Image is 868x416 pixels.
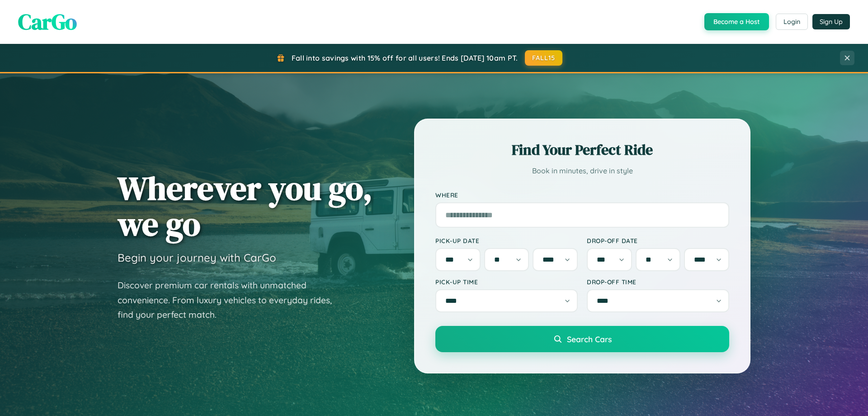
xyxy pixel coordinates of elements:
label: Pick-up Time [435,278,578,286]
span: Fall into savings with 15% off for all users! Ends [DATE] 10am PT. [292,53,518,62]
button: Sign Up [812,14,850,29]
button: Login [776,14,808,30]
h3: Begin your journey with CarGo [118,251,276,264]
label: Drop-off Date [587,237,729,244]
button: Search Cars [435,326,729,352]
span: Search Cars [567,334,612,344]
h2: Find Your Perfect Ride [435,140,729,160]
span: CarGo [18,7,77,37]
p: Discover premium car rentals with unmatched convenience. From luxury vehicles to everyday rides, ... [118,278,344,322]
label: Drop-off Time [587,278,729,286]
button: FALL15 [525,50,563,66]
label: Pick-up Date [435,237,578,244]
p: Book in minutes, drive in style [435,164,729,177]
h1: Wherever you go, we go [118,170,373,242]
button: Become a Host [704,13,769,30]
label: Where [435,191,729,199]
